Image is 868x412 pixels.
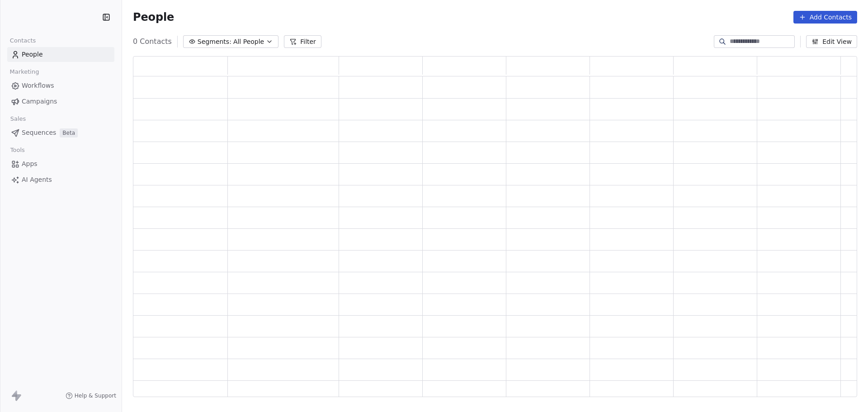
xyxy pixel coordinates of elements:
[60,128,78,137] span: Beta
[22,159,38,169] span: Apps
[6,112,30,126] span: Sales
[133,36,172,47] span: 0 Contacts
[22,128,56,137] span: Sequences
[7,125,114,140] a: SequencesBeta
[198,37,231,47] span: Segments:
[75,392,116,399] span: Help & Support
[7,47,114,62] a: People
[6,34,40,47] span: Contacts
[22,97,57,106] span: Campaigns
[284,35,321,48] button: Filter
[133,10,174,24] span: People
[7,78,114,93] a: Workflows
[7,172,114,187] a: AI Agents
[22,81,54,90] span: Workflows
[233,37,264,47] span: All People
[22,50,43,59] span: People
[66,392,116,399] a: Help & Support
[6,143,28,157] span: Tools
[793,11,857,24] button: Add Contacts
[806,35,857,48] button: Edit View
[6,65,43,79] span: Marketing
[7,94,114,109] a: Campaigns
[7,156,114,171] a: Apps
[22,175,52,185] span: AI Agents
